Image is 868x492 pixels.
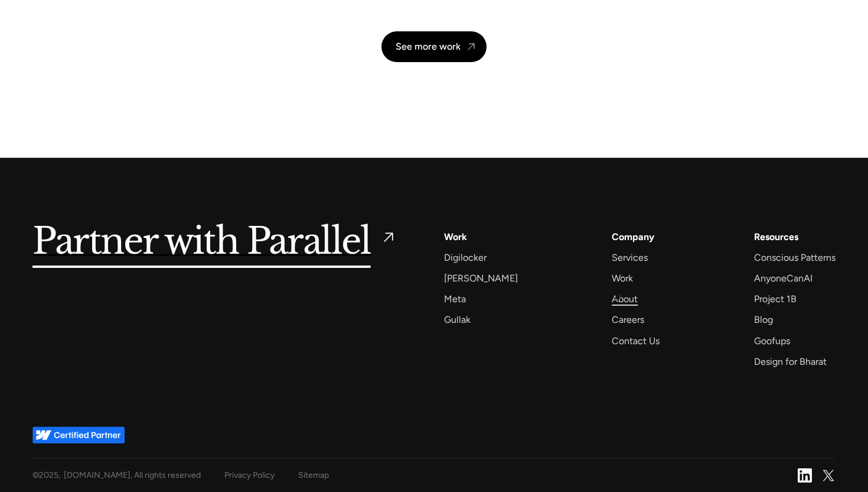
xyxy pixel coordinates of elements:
[612,270,633,286] a: Work
[444,312,471,328] a: Gullak
[224,468,275,483] a: Privacy Policy
[754,354,827,370] a: Design for Bharat
[298,468,329,483] a: Sitemap
[39,470,58,480] span: 2025
[444,291,466,307] a: Meta
[612,333,660,349] a: Contact Us
[754,270,812,286] a: AnyoneCanAI
[612,229,654,245] a: Company
[754,229,798,245] div: Resources
[444,270,518,286] a: [PERSON_NAME]
[754,333,790,349] a: Goofups
[32,229,397,256] a: Partner with Parallel
[32,229,371,256] h5: Partner with Parallel
[396,41,461,52] div: See more work
[381,31,487,62] a: See more work
[754,250,836,266] a: Conscious Patterns
[612,312,644,328] a: Careers
[754,291,797,307] a: Project 1B
[444,250,487,266] a: Digilocker
[32,468,201,483] div: © , [DOMAIN_NAME], All rights reserved
[612,291,638,307] a: About
[612,250,648,266] a: Services
[754,312,773,328] a: Blog
[444,229,467,245] a: Work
